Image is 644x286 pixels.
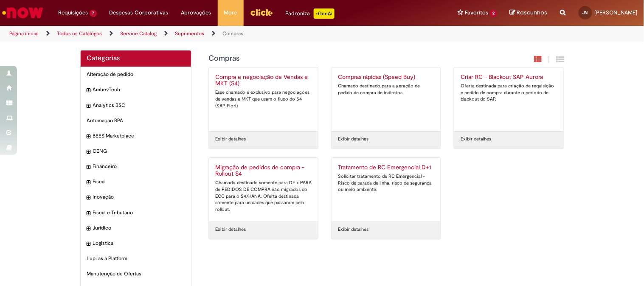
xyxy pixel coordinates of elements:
[81,159,191,174] div: expandir categoria Financeiro Financeiro
[250,6,273,19] img: click_logo_yellow_360x200.png
[286,8,335,19] div: Padroniza
[110,8,169,17] span: Despesas Corporativas
[314,8,335,19] p: +GenAi
[81,236,191,251] div: expandir categoria Logistica Logistica
[87,117,185,124] span: Automação RPA
[6,26,423,42] ul: Trilhas de página
[87,132,91,141] i: expandir categoria BEES Marketplace
[87,193,91,202] i: expandir categoria Inovação
[87,240,91,248] i: expandir categoria Logistica
[81,205,191,221] div: expandir categoria Fiscal e Tributário Fiscal e Tributário
[181,8,211,17] span: Aprovações
[338,164,434,171] h2: Tratamento de RC Emergencial D+1
[93,178,185,185] span: Fiscal
[338,173,434,193] div: Solicitar tratamento de RC Emergencial - Risco de parada de linha, risco de segurança ou meio amb...
[87,209,91,218] i: expandir categoria Fiscal e Tributário
[215,89,312,109] div: Esse chamado é exclusivo para negociações de vendas e MKT que usam o fluxo do S4 (SAP Fiori)
[510,9,548,17] a: Rascunhos
[215,136,246,143] a: Exibir detalhes
[81,113,191,129] div: Automação RPA
[93,163,185,170] span: Financeiro
[465,8,488,17] span: Favoritos
[87,86,91,95] i: expandir categoria AmbevTech
[93,148,185,155] span: CENG
[81,220,191,236] div: expandir categoria Jurídico Jurídico
[87,148,91,156] i: expandir categoria CENG
[93,240,185,247] span: Logistica
[209,67,318,131] a: Compra e negociação de Vendas e MKT (S4) Esse chamado é exclusivo para negociações de vendas e MK...
[87,102,91,110] i: expandir categoria Analytics BSC
[461,136,491,143] a: Exibir detalhes
[338,83,434,96] div: Chamado destinado para a geração de pedido de compra de indiretos.
[87,178,91,187] i: expandir categoria Fiscal
[81,143,191,159] div: expandir categoria CENG CENG
[93,102,185,109] span: Analytics BSC
[81,67,191,82] div: Alteração de pedido
[81,266,191,282] div: Manutenção de Ofertas
[215,226,246,233] a: Exibir detalhes
[222,30,243,37] a: Compras
[87,71,185,78] span: Alteração de pedido
[215,74,312,87] h2: Compra e negociação de Vendas e MKT (S4)
[81,128,191,144] div: expandir categoria BEES Marketplace BEES Marketplace
[595,9,638,16] span: [PERSON_NAME]
[215,164,312,178] h2: Migração de pedidos de compra - Rollout S4
[81,82,191,98] div: expandir categoria AmbevTech AmbevTech
[58,8,88,17] span: Requisições
[81,174,191,190] div: expandir categoria Fiscal Fiscal
[57,30,102,37] a: Todos os Catálogos
[338,74,434,81] h2: Compras rápidas (Speed Buy)
[93,193,185,201] span: Inovação
[175,30,204,37] a: Suprimentos
[120,30,157,37] a: Service Catalog
[517,8,548,17] span: Rascunhos
[557,55,564,63] i: Exibição de grade
[338,226,368,233] a: Exibir detalhes
[87,255,185,262] span: Lupi as a Platform
[332,67,441,131] a: Compras rápidas (Speed Buy) Chamado destinado para a geração de pedido de compra de indiretos.
[1,4,45,21] img: ServiceNow
[81,189,191,205] div: expandir categoria Inovação Inovação
[93,132,185,140] span: BEES Marketplace
[87,270,185,278] span: Manutenção de Ofertas
[461,74,557,81] h2: Criar RC - Blackout SAP Aurora
[583,10,588,15] span: JN
[208,54,472,63] h1: {"description":null,"title":"Compras"} Categoria
[93,224,185,232] span: Jurídico
[81,251,191,266] div: Lupi as a Platform
[90,10,97,17] span: 7
[534,55,542,63] i: Exibição em cartão
[87,163,91,171] i: expandir categoria Financeiro
[215,179,312,213] div: Chamado destinado somente para DE x PARA de PEDIDOS DE COMPRA não migrados do ECC para o S4/HANA....
[87,224,91,233] i: expandir categoria Jurídico
[93,209,185,216] span: Fiscal e Tributário
[93,86,185,93] span: AmbevTech
[338,136,368,143] a: Exibir detalhes
[461,83,557,103] div: Oferta destinada para criação de requisição e pedido de compra durante o período de blackout do SAP.
[332,158,441,222] a: Tratamento de RC Emergencial D+1 Solicitar tratamento de RC Emergencial - Risco de parada de linh...
[454,67,563,131] a: Criar RC - Blackout SAP Aurora Oferta destinada para criação de requisição e pedido de compra dur...
[209,158,318,222] a: Migração de pedidos de compra - Rollout S4 Chamado destinado somente para DE x PARA de PEDIDOS DE...
[9,30,39,37] a: Página inicial
[490,10,497,17] span: 2
[81,98,191,113] div: expandir categoria Analytics BSC Analytics BSC
[548,55,550,64] span: |
[87,55,185,62] h2: Categorias
[224,8,237,17] span: More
